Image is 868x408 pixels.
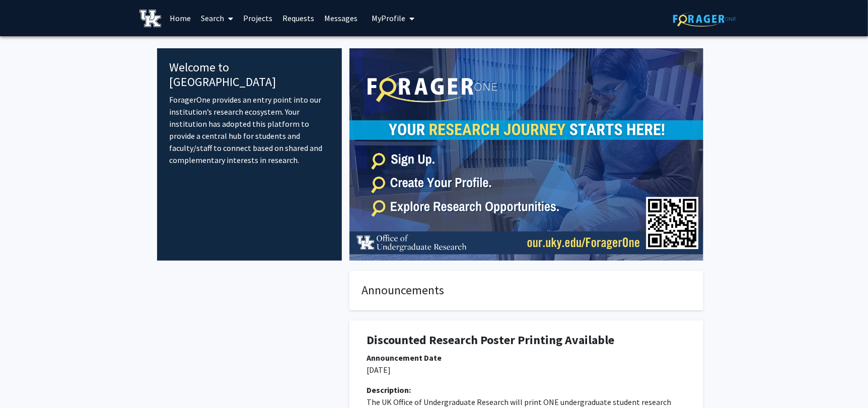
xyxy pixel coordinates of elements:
[367,364,686,376] p: [DATE]
[238,1,277,36] a: Projects
[367,333,686,348] h1: Discounted Research Poster Printing Available
[673,11,736,27] img: ForagerOne Logo
[349,48,703,261] img: Cover Image
[367,352,686,364] div: Announcement Date
[139,10,161,27] img: University of Kentucky Logo
[169,60,330,90] h4: Welcome to [GEOGRAPHIC_DATA]
[196,1,238,36] a: Search
[319,1,363,36] a: Messages
[362,283,691,298] h4: Announcements
[165,1,196,36] a: Home
[367,384,686,396] div: Description:
[277,1,319,36] a: Requests
[8,363,43,400] iframe: Chat
[372,13,405,23] span: My Profile
[169,94,330,166] p: ForagerOne provides an entry point into our institution’s research ecosystem. Your institution ha...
